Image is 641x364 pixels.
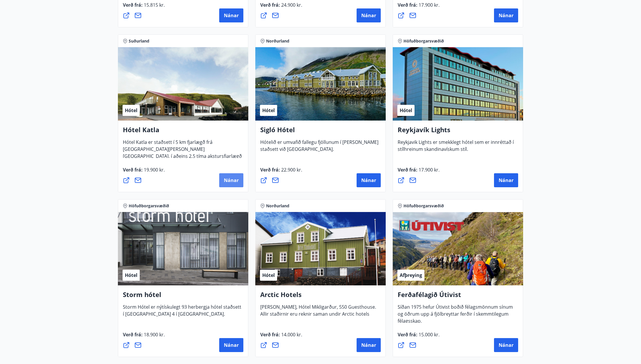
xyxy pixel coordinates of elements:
[361,12,376,19] span: Nánar
[260,304,376,322] span: [PERSON_NAME], Hótel Mikligarður, 550 Guesthouse. Allir staðirnir eru reknir saman undir Arctic h...
[260,2,302,13] span: Verð frá :
[494,8,518,22] button: Nánar
[260,331,302,342] span: Verð frá :
[400,107,412,114] span: Hótel
[143,331,165,338] span: 18.900 kr.
[417,167,440,173] span: 17.900 kr.
[403,203,444,209] span: Höfuðborgarsvæðið
[123,167,165,178] span: Verð frá :
[398,304,513,329] span: Síðan 1975 hefur Útivist boðið félagsmönnum sínum og öðrum upp á fjölbreyttar ferðir í skemmtileg...
[123,125,243,139] h4: Hótel Katla
[219,173,243,187] button: Nánar
[219,338,243,352] button: Nánar
[499,177,513,183] span: Nánar
[125,272,137,278] span: Hótel
[260,139,378,157] span: Hótelið er umvafið fallegu fjöllunum í [PERSON_NAME] staðsett við [GEOGRAPHIC_DATA].
[123,331,165,342] span: Verð frá :
[499,12,513,19] span: Nánar
[129,203,169,209] span: Höfuðborgarsvæðið
[129,38,149,44] span: Suðurland
[260,125,381,139] h4: Sigló Hótel
[123,2,165,13] span: Verð frá :
[398,167,440,178] span: Verð frá :
[224,12,239,19] span: Nánar
[398,290,518,303] h4: Ferðafélagið Útivist
[398,2,440,13] span: Verð frá :
[123,290,243,303] h4: Storm hótel
[280,331,302,338] span: 14.000 kr.
[499,342,513,348] span: Nánar
[224,177,239,183] span: Nánar
[494,173,518,187] button: Nánar
[260,167,302,178] span: Verð frá :
[224,342,239,348] span: Nánar
[357,173,381,187] button: Nánar
[143,2,165,8] span: 15.815 kr.
[417,331,440,338] span: 15.000 kr.
[361,177,376,183] span: Nánar
[219,8,243,22] button: Nánar
[266,38,289,44] span: Norðurland
[280,2,302,8] span: 24.900 kr.
[123,139,242,171] span: Hótel Katla er staðsett í 5 km fjarlægð frá [GEOGRAPHIC_DATA][PERSON_NAME][GEOGRAPHIC_DATA], í að...
[398,139,514,157] span: Reykjavik Lights er smekklegt hótel sem er innréttað í stílhreinum skandinavískum stíl.
[494,338,518,352] button: Nánar
[417,2,440,8] span: 17.900 kr.
[266,203,289,209] span: Norðurland
[280,167,302,173] span: 22.900 kr.
[398,331,440,342] span: Verð frá :
[262,272,275,278] span: Hótel
[125,107,137,114] span: Hótel
[123,304,241,322] span: Storm Hótel er nýtískulegt 93 herbergja hótel staðsett í [GEOGRAPHIC_DATA] 4 í [GEOGRAPHIC_DATA].
[143,167,165,173] span: 19.900 kr.
[357,8,381,22] button: Nánar
[400,272,422,278] span: Afþreying
[357,338,381,352] button: Nánar
[361,342,376,348] span: Nánar
[403,38,444,44] span: Höfuðborgarsvæðið
[260,290,381,303] h4: Arctic Hotels
[398,125,518,139] h4: Reykjavík Lights
[262,107,275,114] span: Hótel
